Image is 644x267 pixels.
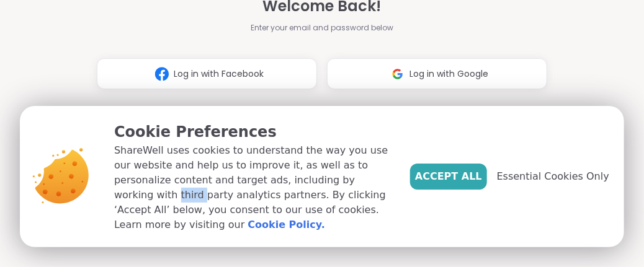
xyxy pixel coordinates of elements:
[409,68,488,81] span: Log in with Google
[327,58,547,89] button: Log in with Google
[251,22,393,33] span: Enter your email and password below
[174,68,264,81] span: Log in with Facebook
[415,169,482,184] span: Accept All
[386,63,409,85] img: ShareWell Logomark
[97,58,317,89] button: Log in with Facebook
[114,121,390,143] p: Cookie Preferences
[410,164,487,190] button: Accept All
[248,217,324,232] a: Cookie Policy.
[150,63,174,85] img: ShareWell Logomark
[114,143,390,232] p: ShareWell uses cookies to understand the way you use our website and help us to improve it, as we...
[497,169,609,184] span: Essential Cookies Only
